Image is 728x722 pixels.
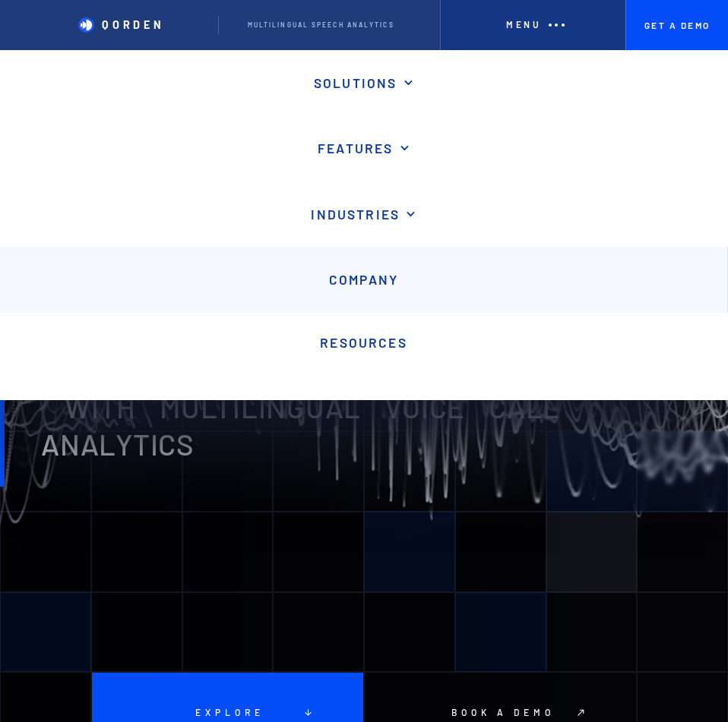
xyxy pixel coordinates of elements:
p: INDUSTRIES [311,207,400,222]
p: Multilingual Speech analytics [248,21,394,29]
p: Qorden [102,18,165,31]
p: Resources [33,335,695,351]
p: Get A Demo [639,20,715,30]
div: Menu [506,20,541,30]
p: features [318,140,393,156]
p: Company [329,272,398,288]
p: Solutions [314,75,397,91]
